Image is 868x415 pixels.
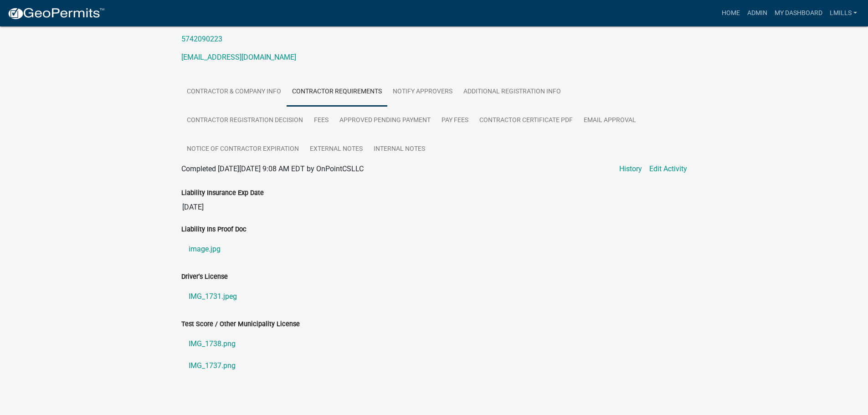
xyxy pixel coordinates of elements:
[181,321,300,328] label: Test Score / Other Municipality License
[181,355,687,377] a: IMG_1737.png
[181,226,247,233] label: Liability Ins Proof Doc
[334,106,436,135] a: Approved Pending Payment
[181,77,287,107] a: Contractor & Company Info
[436,106,474,135] a: Pay Fees
[181,238,687,260] a: image.jpg
[619,164,642,174] a: History
[368,135,431,164] a: Internal Notes
[744,5,771,22] a: Admin
[181,274,228,280] label: Driver's License
[458,77,566,107] a: Additional Registration Info
[287,77,387,107] a: Contractor Requirements
[387,77,458,107] a: Notify Approvers
[181,106,308,135] a: Contractor Registration Decision
[826,5,861,22] a: lmills
[308,106,334,135] a: Fees
[181,135,304,164] a: Notice of Contractor Expiration
[578,106,642,135] a: Email Approval
[181,333,687,355] a: IMG_1738.png
[181,53,296,61] a: [EMAIL_ADDRESS][DOMAIN_NAME]
[718,5,744,22] a: Home
[649,164,687,174] a: Edit Activity
[181,190,264,196] label: Liability Insurance Exp Date
[181,35,222,43] a: 5742090223
[474,106,578,135] a: Contractor Certificate PDF
[181,286,687,307] a: IMG_1731.jpeg
[304,135,368,164] a: External Notes
[771,5,826,22] a: My Dashboard
[181,164,364,173] span: Completed [DATE][DATE] 9:08 AM EDT by OnPointCSLLC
